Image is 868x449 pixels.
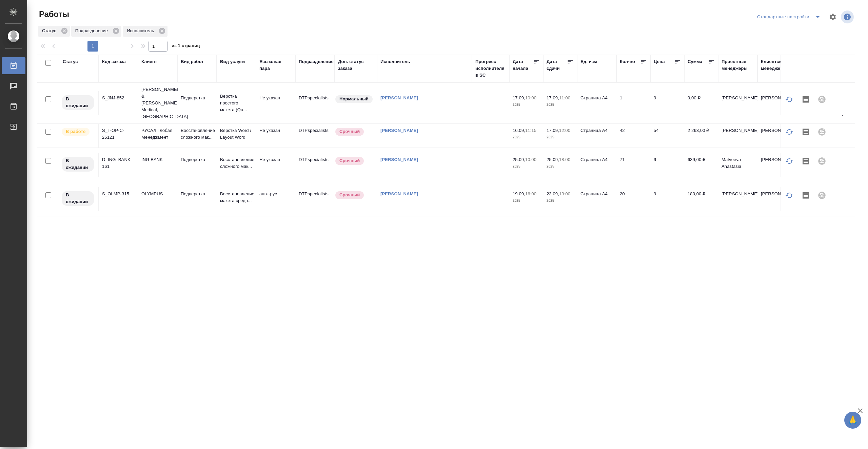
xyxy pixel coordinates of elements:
[256,187,295,211] td: англ-рус
[66,192,90,205] p: В ожидании
[513,101,540,108] p: 2025
[295,91,335,115] td: DTPspecialists
[781,91,797,108] button: Обновить
[127,27,156,34] p: Исполнитель
[650,124,684,148] td: 54
[181,58,204,65] div: Вид работ
[559,191,570,196] p: 13:00
[295,187,335,211] td: DTPspecialists
[797,153,814,169] button: Скопировать мини-бриф
[141,191,174,197] p: OLYMPUS
[513,191,525,196] p: 19.09,
[757,187,797,211] td: [PERSON_NAME]
[181,127,213,141] p: Восстановление сложного мак...
[577,91,616,115] td: Страница А4
[380,191,418,196] a: [PERSON_NAME]
[102,95,135,101] div: S_JNJ-852
[299,58,334,65] div: Подразделение
[42,27,59,34] p: Статус
[220,58,245,65] div: Вид услуги
[547,58,567,72] div: Дата сдачи
[102,127,135,141] div: S_T-OP-C-25121
[814,187,830,203] div: Проект не привязан
[688,58,702,65] div: Сумма
[580,58,597,65] div: Ед. изм
[616,91,650,115] td: 1
[814,153,830,169] div: Проект не привязан
[102,156,135,170] div: D_ING_BANK-161
[295,153,335,177] td: DTPspecialists
[63,58,78,65] div: Статус
[380,157,418,162] a: [PERSON_NAME]
[61,191,95,207] div: Исполнитель назначен, приступать к работе пока рано
[525,191,536,196] p: 16:00
[797,187,814,203] button: Скопировать мини-бриф
[102,58,126,65] div: Код заказа
[844,412,861,429] button: 🙏
[66,157,90,171] p: В ожидании
[684,187,718,211] td: 180,00 ₽
[513,128,525,133] p: 16.09,
[61,127,95,136] div: Исполнитель выполняет работу
[181,95,213,101] p: Подверстка
[577,187,616,211] td: Страница А4
[513,95,525,100] p: 17.09,
[781,124,797,140] button: Обновить
[525,157,536,162] p: 10:00
[220,127,253,141] p: Верстка Word / Layout Word
[181,156,213,163] p: Подверстка
[781,187,797,203] button: Обновить
[525,95,536,100] p: 10:00
[525,128,536,133] p: 11:15
[38,26,70,37] div: Статус
[220,191,253,204] p: Восстановление макета средн...
[797,91,814,108] button: Скопировать мини-бриф
[513,134,540,141] p: 2025
[61,95,95,111] div: Исполнитель назначен, приступать к работе пока рано
[75,27,110,34] p: Подразделение
[814,91,830,108] div: Проект не привязан
[220,93,253,113] p: Верстка простого макета (Qu...
[650,187,684,211] td: 9
[172,42,200,52] span: из 1 страниц
[718,124,757,148] td: [PERSON_NAME]
[577,153,616,177] td: Страница А4
[380,128,418,133] a: [PERSON_NAME]
[547,95,559,100] p: 17.09,
[339,157,360,164] p: Срочный
[141,127,174,141] p: РУСАЛ Глобал Менеджмент
[513,157,525,162] p: 25.09,
[123,26,167,37] div: Исполнитель
[66,128,85,135] p: В работе
[256,91,295,115] td: Не указан
[722,58,754,72] div: Проектные менеджеры
[797,124,814,140] button: Скопировать мини-бриф
[380,95,418,100] a: [PERSON_NAME]
[339,192,360,198] p: Срочный
[847,413,859,427] span: 🙏
[339,96,369,102] p: Нормальный
[620,58,635,65] div: Кол-во
[66,96,90,109] p: В ожидании
[513,197,540,204] p: 2025
[616,153,650,177] td: 71
[654,58,665,65] div: Цена
[339,128,360,135] p: Срочный
[295,124,335,148] td: DTPspecialists
[547,157,559,162] p: 25.09,
[559,128,570,133] p: 12:00
[338,58,374,72] div: Доп. статус заказа
[616,124,650,148] td: 42
[61,156,95,172] div: Исполнитель назначен, приступать к работе пока рано
[718,91,757,115] td: [PERSON_NAME]
[616,187,650,211] td: 20
[650,91,684,115] td: 9
[718,153,757,177] td: Matveeva Anastasia
[256,153,295,177] td: Не указан
[475,58,506,79] div: Прогресс исполнителя в SC
[71,26,121,37] div: Подразделение
[513,163,540,170] p: 2025
[577,124,616,148] td: Страница А4
[718,187,757,211] td: [PERSON_NAME]
[761,58,793,72] div: Клиентские менеджеры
